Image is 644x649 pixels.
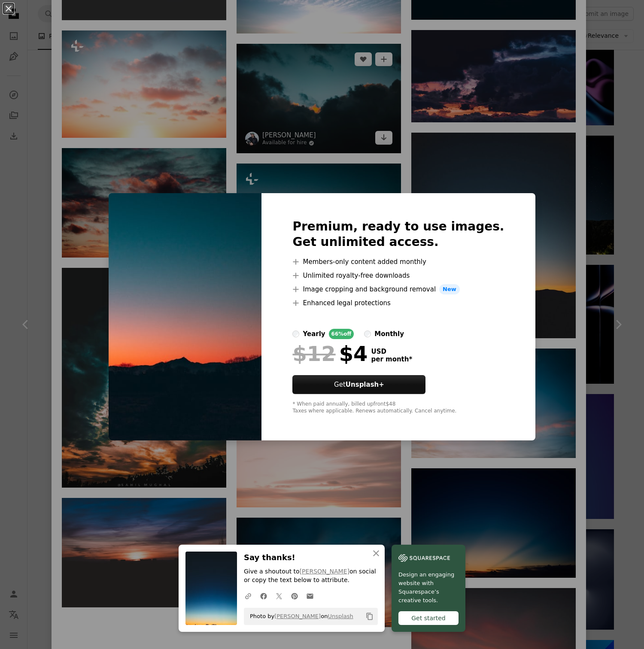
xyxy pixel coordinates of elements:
input: monthly [364,331,371,337]
div: yearly [303,329,325,339]
div: Get started [398,611,459,625]
a: Share over email [302,587,318,604]
span: Design an engaging website with Squarespace’s creative tools. [398,570,459,605]
li: Members-only content added monthly [292,257,504,267]
a: [PERSON_NAME] [274,613,321,619]
img: premium_photo-1666874682074-0e0fdefd8f8a [109,193,261,440]
span: New [439,284,460,294]
div: * When paid annually, billed upfront $48 Taxes where applicable. Renews automatically. Cancel any... [292,401,504,415]
a: Share on Pinterest [287,587,302,604]
button: GetUnsplash+ [292,375,425,394]
h2: Premium, ready to use images. Get unlimited access. [292,219,504,250]
li: Enhanced legal protections [292,298,504,308]
img: file-1606177908946-d1eed1cbe4f5image [398,552,450,564]
span: $12 [292,343,335,365]
a: [PERSON_NAME] [300,568,349,575]
li: Image cropping and background removal [292,284,504,294]
a: Unsplash [328,613,353,619]
span: USD [371,348,412,355]
a: Share on Facebook [256,587,271,604]
button: Copy to clipboard [362,609,377,624]
h3: Say thanks! [244,552,378,564]
div: monthly [374,329,404,339]
a: Design an engaging website with Squarespace’s creative tools.Get started [392,545,465,632]
input: yearly66%off [292,331,299,337]
div: 66% off [329,329,354,339]
a: Share on Twitter [271,587,287,604]
li: Unlimited royalty-free downloads [292,270,504,281]
div: $4 [292,343,368,365]
p: Give a shoutout to on social or copy the text below to attribute. [244,567,378,585]
strong: Unsplash+ [346,381,384,388]
span: Photo by on [246,610,353,623]
span: per month * [371,355,412,363]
